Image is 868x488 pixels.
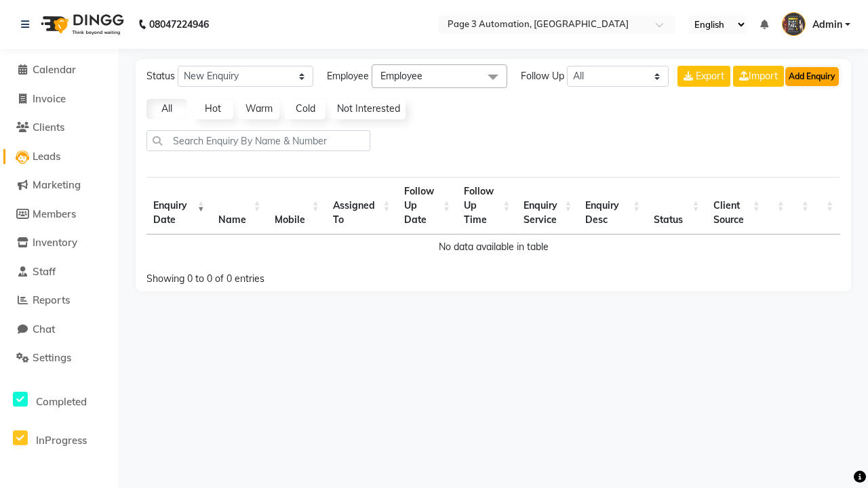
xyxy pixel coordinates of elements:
[212,177,268,235] th: Name: activate to sort column ascending
[380,70,422,82] span: Employee
[816,177,840,235] th: : activate to sort column ascending
[3,62,115,78] a: Calendar
[146,264,424,286] div: Showing 0 to 0 of 0 entries
[326,177,397,235] th: Assigned To : activate to sort column ascending
[677,66,730,87] button: Export
[3,120,115,136] a: Clients
[331,99,406,119] a: Not Interested
[3,178,115,193] a: Marketing
[33,121,64,134] span: Clients
[782,12,806,36] img: Admin
[3,350,115,366] a: Settings
[35,5,127,43] img: logo
[146,235,840,260] td: No data available in table
[3,264,115,280] a: Staff
[3,293,115,308] a: Reports
[791,177,816,235] th: : activate to sort column ascending
[647,177,707,235] th: Status: activate to sort column ascending
[33,92,66,105] span: Invoice
[397,177,457,235] th: Follow Up Date: activate to sort column ascending
[3,149,115,165] a: Leads
[3,207,115,222] a: Members
[146,69,175,83] span: Status
[812,18,842,32] span: Admin
[733,66,784,87] a: Import
[696,70,724,82] span: Export
[33,63,76,76] span: Calendar
[149,5,209,43] b: 08047224946
[707,177,767,235] th: Client Source: activate to sort column ascending
[193,99,233,119] a: Hot
[33,293,70,306] span: Reports
[767,177,791,235] th: : activate to sort column ascending
[521,69,564,83] span: Follow Up
[3,235,115,251] a: Inventory
[3,91,115,107] a: Invoice
[285,99,325,119] a: Cold
[3,322,115,338] a: Chat
[146,130,370,151] input: Search Enquiry By Name & Number
[33,265,56,278] span: Staff
[785,67,839,86] button: Add Enquiry
[517,177,578,235] th: Enquiry Service : activate to sort column ascending
[146,177,212,235] th: Enquiry Date: activate to sort column ascending
[268,177,326,235] th: Mobile : activate to sort column ascending
[239,99,279,119] a: Warm
[146,99,187,119] a: All
[33,351,71,364] span: Settings
[33,236,77,249] span: Inventory
[36,395,87,408] span: Completed
[33,178,81,191] span: Marketing
[327,69,369,83] span: Employee
[36,434,87,447] span: InProgress
[578,177,647,235] th: Enquiry Desc: activate to sort column ascending
[33,323,55,335] span: Chat
[457,177,517,235] th: Follow Up Time : activate to sort column ascending
[33,150,60,163] span: Leads
[33,207,76,220] span: Members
